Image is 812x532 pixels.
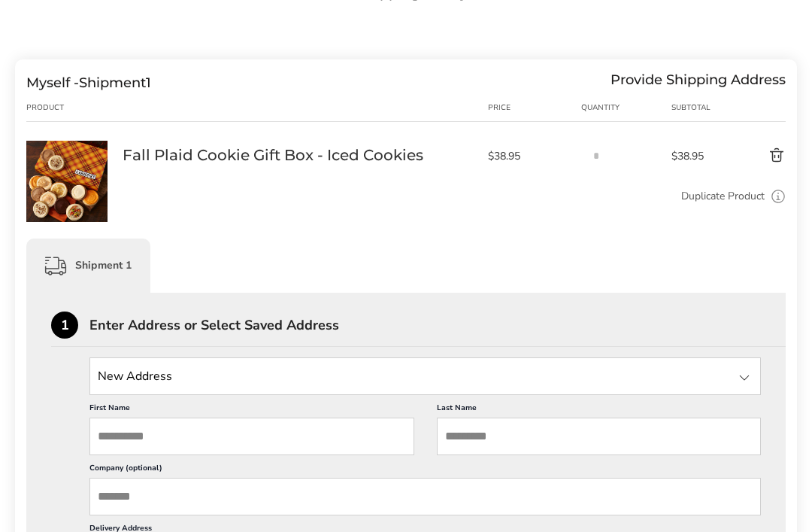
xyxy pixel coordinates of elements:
[611,74,786,91] div: Provide Shipping Address
[89,403,414,418] label: First Name
[681,188,765,205] a: Duplicate Product
[723,147,786,165] button: Delete product
[488,149,574,163] span: $38.95
[26,74,151,91] div: Shipment
[581,102,671,114] div: Quantity
[26,102,123,114] div: Product
[26,239,150,293] div: Shipment 1
[26,141,108,222] img: Fall Plaid Cookie Gift Box - Iced Cookies
[26,140,108,154] a: Fall Plaid Cookie Gift Box - Iced Cookies
[488,102,581,114] div: Price
[146,74,151,91] span: 1
[671,102,723,114] div: Subtotal
[437,418,762,455] input: Last Name
[671,149,723,163] span: $38.95
[51,312,78,339] div: 1
[89,418,414,455] input: First Name
[123,145,423,165] a: Fall Plaid Cookie Gift Box - Iced Cookies
[581,141,611,171] input: Quantity input
[89,357,761,395] input: State
[89,478,761,515] input: Company
[26,74,79,91] span: Myself -
[437,403,762,418] label: Last Name
[89,463,761,478] label: Company (optional)
[89,318,786,332] div: Enter Address or Select Saved Address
